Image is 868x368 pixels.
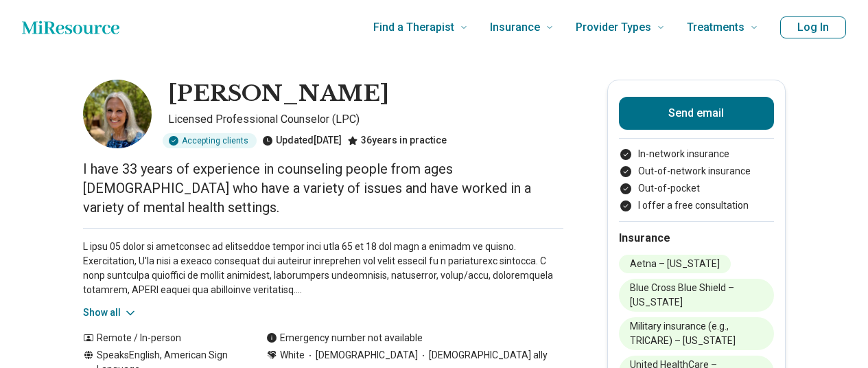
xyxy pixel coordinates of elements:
[280,348,305,363] span: White
[83,240,563,297] p: L ipsu 05 dolor si ametconsec ad elitseddoe tempor inci utla 65 et 18 dol magn a enimadm ve quisn...
[780,16,846,38] button: Log In
[576,18,651,37] span: Provider Types
[163,133,257,148] div: Accepting clients
[22,14,119,41] a: Home page
[168,111,563,128] p: Licensed Professional Counselor (LPC)
[83,159,563,217] p: I have 33 years of experience in counseling people from ages [DEMOGRAPHIC_DATA] who have a variet...
[619,181,774,196] li: Out-of-pocket
[266,331,423,345] div: Emergency number not available
[305,348,418,363] span: [DEMOGRAPHIC_DATA]
[347,133,447,148] div: 36 years in practice
[619,230,774,246] h2: Insurance
[262,133,342,148] div: Updated [DATE]
[619,255,731,273] li: Aetna – [US_STATE]
[619,198,774,213] li: I offer a free consultation
[619,97,774,130] button: Send email
[83,331,239,345] div: Remote / In-person
[619,317,774,350] li: Military insurance (e.g., TRICARE) – [US_STATE]
[490,18,540,37] span: Insurance
[83,306,137,320] button: Show all
[418,348,548,363] span: [DEMOGRAPHIC_DATA] ally
[168,80,389,108] h1: [PERSON_NAME]
[619,279,774,312] li: Blue Cross Blue Shield – [US_STATE]
[83,80,152,148] img: Lynn Meyer, Licensed Professional Counselor (LPC)
[687,18,744,37] span: Treatments
[619,164,774,179] li: Out-of-network insurance
[619,147,774,213] ul: Payment options
[619,147,774,161] li: In-network insurance
[373,18,454,37] span: Find a Therapist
